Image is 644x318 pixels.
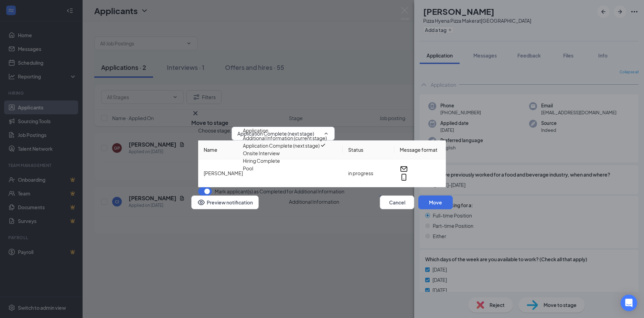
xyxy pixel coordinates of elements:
[320,142,326,149] svg: Checkmark
[243,142,320,149] div: Application Complete (next stage)
[243,134,327,142] div: Additional Information (current stage)
[197,198,205,206] svg: Eye
[191,195,259,209] button: Preview notificationEye
[243,157,280,165] div: Hiring Complete
[380,195,414,209] button: Cancel
[198,140,343,159] th: Name
[621,295,637,311] div: Open Intercom Messenger
[191,109,200,117] button: Close
[243,165,253,172] div: Pool
[204,170,243,176] span: [PERSON_NAME]
[418,195,453,209] button: Move
[243,149,280,157] div: Onsite Interview
[394,140,446,159] th: Message format
[215,187,344,195] span: Mark applicant(s) as Completed for Additional Information
[243,127,268,134] div: Application
[343,159,394,187] td: in progress
[191,109,200,117] svg: Cross
[198,127,232,140] span: Choose stage :
[343,140,394,159] th: Status
[400,173,408,181] svg: MobileSms
[191,119,228,127] h3: Move to stage
[400,165,408,173] svg: Email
